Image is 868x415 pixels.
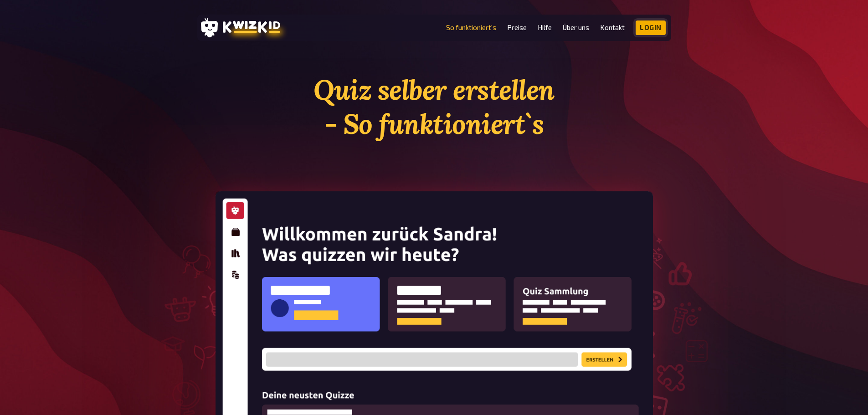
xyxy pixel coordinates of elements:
a: Login [636,20,666,35]
a: Über uns [563,24,589,31]
a: Preise [507,24,527,31]
h1: Quiz selber erstellen - So funktioniert`s [216,73,653,141]
a: So funktioniert's [446,24,496,31]
a: Kontakt [600,24,625,31]
a: Hilfe [538,24,552,31]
